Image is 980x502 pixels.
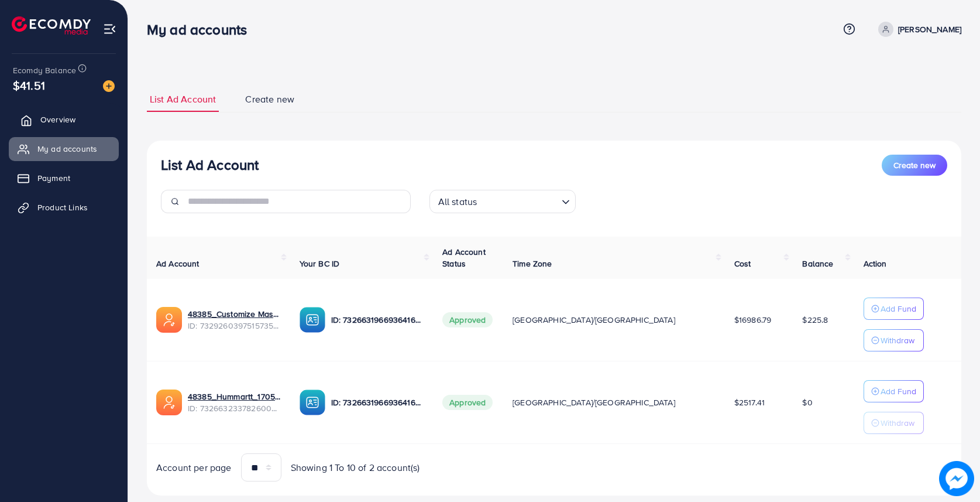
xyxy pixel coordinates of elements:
[429,190,576,213] div: Search for option
[513,258,552,269] span: Time Zone
[442,246,486,269] span: Ad Account Status
[864,329,924,351] button: Withdraw
[734,314,771,326] span: $16986.79
[864,380,924,402] button: Add Fund
[802,397,812,408] span: $0
[882,155,947,176] button: Create new
[188,308,281,320] a: 48385_Customize Master_1706476459933
[13,77,45,94] span: $41.51
[802,258,833,269] span: Balance
[9,166,119,190] a: Payment
[156,390,182,415] img: ic-ads-acc.e4c84228.svg
[245,93,294,106] span: Create new
[939,461,974,496] img: image
[188,308,281,332] div: <span class='underline'>48385_Customize Master_1706476459933</span></br>7329260397515735041
[864,298,924,320] button: Add Fund
[161,156,259,173] h3: List Ad Account
[734,258,751,269] span: Cost
[881,384,916,398] p: Add Fund
[436,193,480,210] span: All status
[442,395,493,410] span: Approved
[802,314,828,326] span: $225.8
[874,22,961,37] a: [PERSON_NAME]
[331,313,424,327] p: ID: 7326631966936416257
[300,258,340,269] span: Your BC ID
[291,461,420,474] span: Showing 1 To 10 of 2 account(s)
[734,397,765,408] span: $2517.41
[442,312,493,327] span: Approved
[156,258,200,269] span: Ad Account
[40,114,75,125] span: Overview
[103,80,115,92] img: image
[513,397,675,408] span: [GEOGRAPHIC_DATA]/[GEOGRAPHIC_DATA]
[9,108,119,131] a: Overview
[331,395,424,409] p: ID: 7326631966936416257
[150,93,216,106] span: List Ad Account
[864,258,887,269] span: Action
[9,196,119,219] a: Product Links
[188,402,281,414] span: ID: 7326632337826004993
[893,159,936,171] span: Create new
[188,320,281,332] span: ID: 7329260397515735041
[864,412,924,434] button: Withdraw
[9,137,119,160] a: My ad accounts
[12,16,91,35] img: logo
[188,391,281,402] a: 48385_Hummartt_1705864545950
[480,191,556,210] input: Search for option
[37,172,70,184] span: Payment
[188,391,281,415] div: <span class='underline'>48385_Hummartt_1705864545950</span></br>7326632337826004993
[156,461,232,474] span: Account per page
[147,21,256,38] h3: My ad accounts
[103,22,116,36] img: menu
[881,333,914,347] p: Withdraw
[156,307,182,333] img: ic-ads-acc.e4c84228.svg
[37,143,97,155] span: My ad accounts
[13,64,76,76] span: Ecomdy Balance
[898,22,961,36] p: [PERSON_NAME]
[881,302,916,316] p: Add Fund
[37,202,88,213] span: Product Links
[881,416,914,430] p: Withdraw
[513,314,675,326] span: [GEOGRAPHIC_DATA]/[GEOGRAPHIC_DATA]
[300,390,325,415] img: ic-ba-acc.ded83a64.svg
[300,307,325,333] img: ic-ba-acc.ded83a64.svg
